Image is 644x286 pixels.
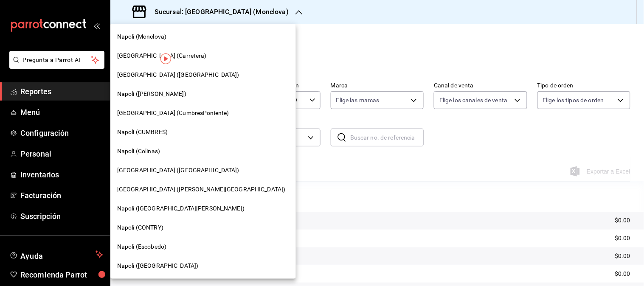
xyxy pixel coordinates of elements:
[117,166,239,175] span: [GEOGRAPHIC_DATA] ([GEOGRAPHIC_DATA])
[110,256,296,275] div: Napoli ([GEOGRAPHIC_DATA])
[117,261,198,270] span: Napoli ([GEOGRAPHIC_DATA])
[110,123,296,142] div: Napoli (CUMBRES)
[110,46,296,65] div: [GEOGRAPHIC_DATA] (Carretera)
[117,242,166,251] span: Napoli (Escobedo)
[110,199,296,218] div: Napoli ([GEOGRAPHIC_DATA][PERSON_NAME])
[117,147,160,156] span: Napoli (Colinas)
[117,90,186,98] span: Napoli ([PERSON_NAME])
[117,128,168,137] span: Napoli (CUMBRES)
[110,218,296,237] div: Napoli (CONTRY)
[110,161,296,180] div: [GEOGRAPHIC_DATA] ([GEOGRAPHIC_DATA])
[117,70,239,79] span: [GEOGRAPHIC_DATA] ([GEOGRAPHIC_DATA])
[160,53,171,64] img: Tooltip marker
[117,51,207,60] span: [GEOGRAPHIC_DATA] (Carretera)
[110,180,296,199] div: [GEOGRAPHIC_DATA] ([PERSON_NAME][GEOGRAPHIC_DATA])
[110,237,296,256] div: Napoli (Escobedo)
[117,32,166,41] span: Napoli (Monclova)
[110,104,296,123] div: [GEOGRAPHIC_DATA] (CumbresPoniente)
[117,185,286,194] span: [GEOGRAPHIC_DATA] ([PERSON_NAME][GEOGRAPHIC_DATA])
[110,65,296,84] div: [GEOGRAPHIC_DATA] ([GEOGRAPHIC_DATA])
[110,27,296,46] div: Napoli (Monclova)
[117,223,163,232] span: Napoli (CONTRY)
[117,204,245,213] span: Napoli ([GEOGRAPHIC_DATA][PERSON_NAME])
[110,142,296,161] div: Napoli (Colinas)
[110,84,296,104] div: Napoli ([PERSON_NAME])
[117,109,229,118] span: [GEOGRAPHIC_DATA] (CumbresPoniente)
